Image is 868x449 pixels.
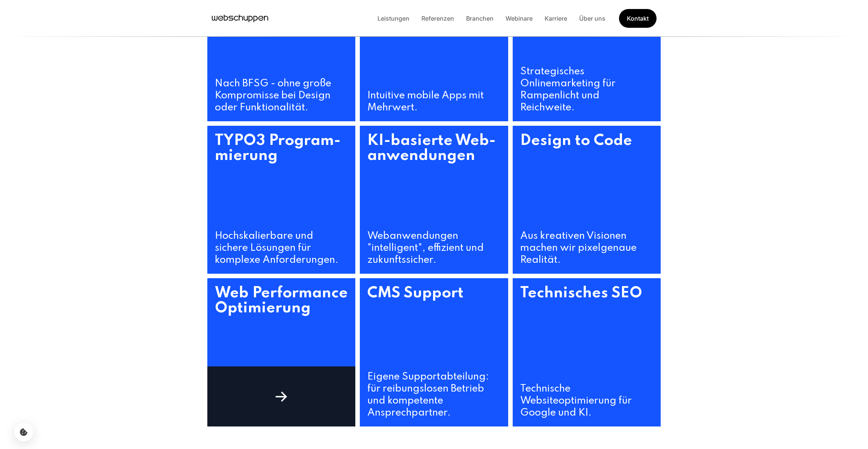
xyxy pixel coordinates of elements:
a: Branchen [460,15,500,22]
h3: TYPO3 Program­mierung [207,126,356,231]
h3: Technisches SEO [513,278,661,383]
h4: Webanwendungen "intelligent", effizient und zukunftssicher. [360,230,508,274]
button: Cookie-Einstellungen öffnen [14,423,33,441]
a: Technisches SEO Technische Websiteoptimierung für Google und KI. [513,278,661,426]
a: Hauptseite besuchen [212,13,268,24]
h4: Nach BFSG - ohne große Kompromisse bei Design oder Funktionalität. [207,78,356,121]
h3: Web Performance Optimierung [207,278,356,383]
h3: KI-basierte Web­anwen­dungen [360,126,508,231]
h4: Aus kreativen Visionen machen wir pixelgenaue Realität. [513,230,661,274]
h3: CMS Support [360,278,508,371]
h4: Strategisches Onlinemarketing für Rampenlicht und Reichweite. [513,66,661,121]
h4: Hochskalierbare und sichere Lösungen für komplexe Anforderungen. [207,230,356,274]
a: CMS Support Eigene Supportabteilung: für reibungslosen Betrieb und kompetente Ansprechpartner. [360,278,508,426]
a: Leistungen [371,15,415,22]
a: Webinare [500,15,539,22]
h4: Eigene Supportabteilung: für reibungslosen Betrieb und kompetente Ansprechpartner. [360,371,508,426]
a: KI-basierte Web­anwen­dungen Webanwendungen "intelligent", effizient und zukunftssicher. [360,126,508,274]
a: Über uns [573,15,611,22]
a: Get Started [619,9,657,28]
a: Karriere [539,15,573,22]
a: TYPO3 Program­mierung Hochskalierbare und sichere Lösungen für komplexe Anforderungen. [207,126,356,274]
a: Web Performance Optimierung Jede Milisekunde zählt für Nutzererlebnis und Suchmaschinenranking. [207,278,356,426]
a: Design to Code Aus kreativen Visionen machen wir pixelgenaue Realität. [513,126,661,274]
h4: Technische Websiteoptimierung für Google und KI. [513,383,661,426]
h4: Intuitive mobile Apps mit Mehrwert. [360,90,508,121]
a: Referenzen [415,15,460,22]
h3: Design to Code [513,126,661,231]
